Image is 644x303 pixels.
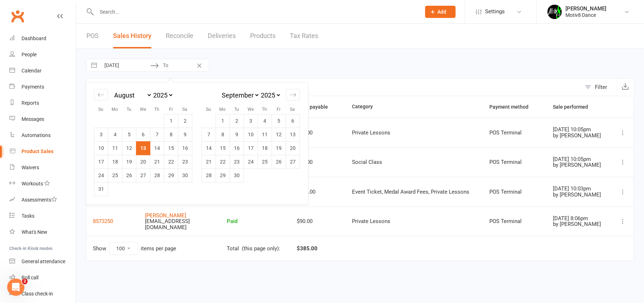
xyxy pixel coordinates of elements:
div: General attendance [22,259,65,264]
a: Dashboard [9,30,76,47]
small: Fr [169,107,173,112]
td: Choose Thursday, August 21, 2025 as your check-out date. It’s available. [150,155,164,169]
td: Choose Thursday, September 18, 2025 as your check-out date. It’s available. [258,141,272,155]
div: Product Sales [22,148,53,154]
td: Choose Wednesday, August 6, 2025 as your check-out date. It’s available. [136,128,150,141]
a: Reports [9,95,76,111]
small: Th [262,107,267,112]
div: [DATE] 10:05pm [553,156,605,162]
td: Choose Sunday, August 3, 2025 as your check-out date. It’s available. [94,128,108,141]
div: $385.00 [297,242,318,255]
div: $20.00 [297,159,339,165]
div: Automations [22,132,51,138]
div: items per page [141,246,176,252]
span: Total payable [297,104,336,110]
div: [DATE] 10:05pm [553,127,605,133]
td: Choose Wednesday, September 10, 2025 as your check-out date. It’s available. [244,128,258,141]
td: Choose Tuesday, September 16, 2025 as your check-out date. It’s available. [230,141,244,155]
td: Choose Saturday, August 2, 2025 as your check-out date. It’s available. [178,114,192,128]
a: POS [86,24,99,48]
td: Choose Monday, September 1, 2025 as your check-out date. It’s available. [216,114,230,128]
a: Messages [9,111,76,127]
td: Choose Thursday, August 14, 2025 as your check-out date. It’s available. [150,141,164,155]
input: From [100,59,150,71]
a: Sales History [113,24,151,48]
div: What's New [22,229,47,235]
div: Move forward to switch to the next month. [286,89,300,101]
button: Payment method [489,103,536,111]
div: $195.00 [297,189,339,195]
a: General attendance kiosk mode [9,254,76,270]
span: Sale performed [553,104,596,110]
div: Calendar [86,82,308,204]
td: Choose Tuesday, September 9, 2025 as your check-out date. It’s available. [230,128,244,141]
a: Product Sales [9,143,76,160]
td: Choose Saturday, August 23, 2025 as your check-out date. It’s available. [178,155,192,169]
input: Search... [94,7,416,17]
td: Choose Friday, August 8, 2025 as your check-out date. It’s available. [164,128,178,141]
td: Choose Saturday, September 20, 2025 as your check-out date. It’s available. [286,141,300,155]
div: Workouts [22,181,43,186]
td: Choose Monday, August 11, 2025 as your check-out date. It’s available. [108,141,122,155]
th: Category [345,96,483,118]
small: Th [155,107,160,112]
div: [DATE] 10:03pm [553,186,605,192]
span: 2 [22,279,28,284]
td: Choose Sunday, August 10, 2025 as your check-out date. It’s available. [94,141,108,155]
button: Clear Dates [193,58,206,72]
div: Paid [227,218,284,224]
button: Add [425,6,456,18]
iframe: Intercom live chat [7,279,24,296]
a: Reconcile [166,24,193,48]
td: Choose Friday, August 1, 2025 as your check-out date. It’s available. [164,114,178,128]
div: POS Terminal [489,189,540,195]
div: Assessments [22,197,57,203]
div: Private Lessons [352,218,477,224]
div: by [PERSON_NAME] [553,192,605,198]
td: Choose Monday, August 18, 2025 as your check-out date. It’s available. [108,155,122,169]
div: Tasks [22,213,34,219]
div: [EMAIL_ADDRESS][DOMAIN_NAME] [145,218,210,230]
td: Choose Sunday, August 31, 2025 as your check-out date. It’s available. [94,182,108,196]
td: Choose Saturday, September 6, 2025 as your check-out date. It’s available. [286,114,300,128]
td: Choose Friday, September 12, 2025 as your check-out date. It’s available. [272,128,286,141]
span: Add [438,9,447,15]
small: Sa [290,107,295,112]
small: Mo [112,107,118,112]
a: Assessments [9,192,76,208]
td: Choose Tuesday, August 26, 2025 as your check-out date. It’s available. [122,169,136,182]
td: Choose Friday, August 29, 2025 as your check-out date. It’s available. [164,169,178,182]
td: Choose Wednesday, September 24, 2025 as your check-out date. It’s available. [244,155,258,169]
div: Show [93,242,176,255]
td: Choose Thursday, September 4, 2025 as your check-out date. It’s available. [258,114,272,128]
div: Social Class [352,159,477,165]
div: [DATE] 8:06pm [553,216,605,222]
td: Choose Saturday, August 30, 2025 as your check-out date. It’s available. [178,169,192,182]
td: Choose Saturday, September 13, 2025 as your check-out date. It’s available. [286,128,300,141]
small: We [248,107,254,112]
a: Tasks [9,208,76,224]
small: Su [206,107,211,112]
td: Choose Tuesday, August 5, 2025 as your check-out date. It’s available. [122,128,136,141]
div: Calendar [22,68,42,74]
td: Choose Tuesday, September 23, 2025 as your check-out date. It’s available. [230,155,244,169]
td: Choose Sunday, August 24, 2025 as your check-out date. It’s available. [94,169,108,182]
td: Choose Friday, September 26, 2025 as your check-out date. It’s available. [272,155,286,169]
button: 8573250 [93,217,113,226]
div: Class check-in [22,291,53,297]
td: Choose Monday, September 22, 2025 as your check-out date. It’s available. [216,155,230,169]
span: Settings [485,4,505,20]
td: Choose Monday, August 25, 2025 as your check-out date. It’s available. [108,169,122,182]
td: Choose Monday, August 4, 2025 as your check-out date. It’s available. [108,128,122,141]
a: Automations [9,127,76,143]
input: Search by customer name, email or receipt number [86,79,581,96]
td: Choose Thursday, September 11, 2025 as your check-out date. It’s available. [258,128,272,141]
td: Choose Saturday, August 16, 2025 as your check-out date. It’s available. [178,141,192,155]
button: Total payable [297,103,336,111]
small: Mo [220,107,226,112]
div: Waivers [22,165,39,170]
td: Choose Monday, September 8, 2025 as your check-out date. It’s available. [216,128,230,141]
td: Choose Wednesday, August 27, 2025 as your check-out date. It’s available. [136,169,150,182]
td: Choose Wednesday, September 3, 2025 as your check-out date. It’s available. [244,114,258,128]
div: People [22,52,37,57]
